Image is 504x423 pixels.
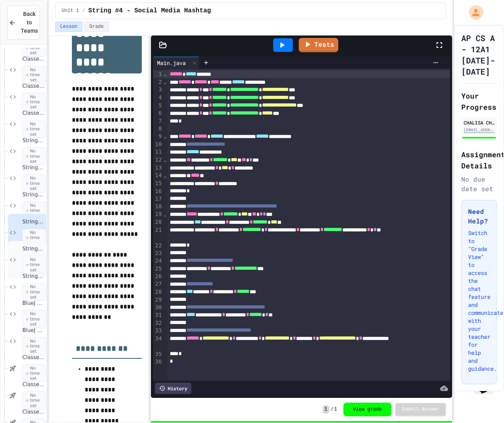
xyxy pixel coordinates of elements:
[22,364,46,383] span: No time set
[323,405,329,413] span: 1
[153,132,163,140] div: 9
[153,288,163,296] div: 28
[153,78,163,86] div: 2
[153,57,200,69] div: Main.java
[153,257,163,265] div: 24
[153,311,163,319] div: 31
[153,195,163,203] div: 17
[153,125,163,132] div: 8
[153,94,163,102] div: 4
[22,310,46,328] span: No time set
[299,38,338,52] a: Tests
[153,140,163,148] div: 10
[460,3,485,22] div: My Account
[153,70,163,78] div: 1
[22,409,45,415] span: Classes Quiz #3 - Calling Instance Methods - Topic 1.14
[88,6,211,16] span: String #4 - Social Media Hashtag
[22,137,45,144] span: String #1 - Message Builder Fix
[153,180,163,188] div: 15
[461,174,497,194] div: No due date set
[153,358,163,366] div: 36
[84,22,109,32] button: Grade
[461,90,497,113] h2: Your Progress
[22,202,46,220] span: No time set
[22,381,45,388] span: Classes Quiz #2 - Objects and Instantiation
[163,71,167,77] span: Fold line
[331,406,333,413] span: /
[153,280,163,288] div: 27
[155,383,191,394] div: History
[153,172,163,180] div: 14
[22,391,46,410] span: No time set
[22,256,46,274] span: No time set
[163,172,167,179] span: Fold line
[82,8,85,14] span: /
[163,211,167,217] span: Fold line
[22,273,45,280] span: String #6 - Social Media Mention Analyzer
[7,6,40,40] button: Back to Teams
[471,391,499,418] iframe: chat widget
[153,242,163,249] div: 22
[153,86,163,94] div: 3
[22,327,45,334] span: BlueJ Classes #2 - Dice Class
[21,10,38,35] span: Back to Teams
[468,229,490,373] p: Switch to "Grade View" to access the chat feature and communicate with your teacher for help and ...
[163,156,167,163] span: Fold line
[55,22,83,32] button: Lesson
[22,337,46,356] span: No time set
[22,164,45,171] span: String #2 - Name Badge Creator
[153,226,163,242] div: 21
[461,32,497,77] h1: AP CS A - 12A1 [DATE]-[DATE]
[153,249,163,257] div: 23
[22,283,46,301] span: No time set
[343,403,391,416] button: View grade
[153,148,163,156] div: 11
[22,56,45,63] span: Classes #2 - Override .toString() Car2.java
[153,109,163,117] div: 6
[395,403,446,416] button: Submit Answer
[22,246,45,253] span: String #5 - Password Security Validator
[153,304,163,312] div: 30
[153,164,163,172] div: 13
[22,229,46,247] span: No time set
[153,117,163,125] div: 7
[464,119,494,126] div: CHALISA CHAWALPIPATPON
[153,319,163,327] div: 32
[22,300,45,307] span: BlueJ Classes #1 - Point Class
[402,406,439,413] span: Submit Answer
[22,147,46,166] span: No time set
[153,102,163,110] div: 5
[22,120,46,138] span: No time set
[153,218,163,226] div: 20
[334,406,337,413] span: 1
[22,219,45,225] span: String #4 - Social Media Hashtag
[153,203,163,211] div: 18
[163,133,167,139] span: Fold line
[153,188,163,195] div: 16
[22,192,45,198] span: String #3 - URL Parser Debugger
[22,93,46,111] span: No time set
[461,149,497,171] h2: Assignment Details
[22,354,45,361] span: Classes Quiz #1 - Objects and Instantiation
[163,79,167,85] span: Fold line
[153,327,163,335] div: 33
[22,110,45,117] span: Classes #4 - Customer Validation
[153,156,163,164] div: 12
[153,273,163,280] div: 26
[22,39,46,57] span: No time set
[22,174,46,193] span: No time set
[153,265,163,273] div: 25
[153,210,163,218] div: 19
[22,66,46,84] span: No time set
[153,350,163,358] div: 35
[468,207,490,226] h3: Need Help?
[22,83,45,90] span: Classes #3 - Customer.getInitials()
[153,59,190,67] div: Main.java
[62,8,79,14] span: Unit 1
[153,296,163,304] div: 29
[153,335,163,350] div: 34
